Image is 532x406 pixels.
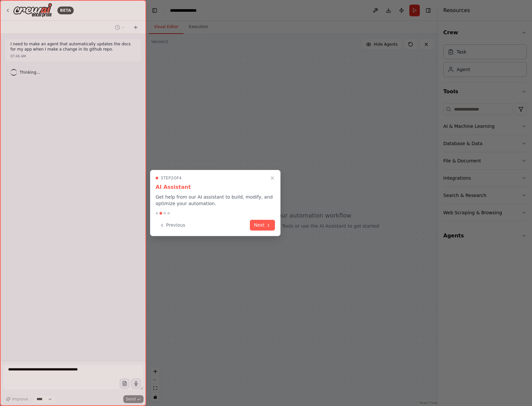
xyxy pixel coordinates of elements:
button: Hide left sidebar [150,6,159,15]
button: Next [250,220,275,231]
p: Get help from our AI assistant to build, modify, and optimize your automation. [156,194,275,207]
span: Step 2 of 4 [161,175,182,181]
button: Previous [156,220,189,231]
h3: AI Assistant [156,183,275,191]
button: Close walkthrough [268,174,276,182]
